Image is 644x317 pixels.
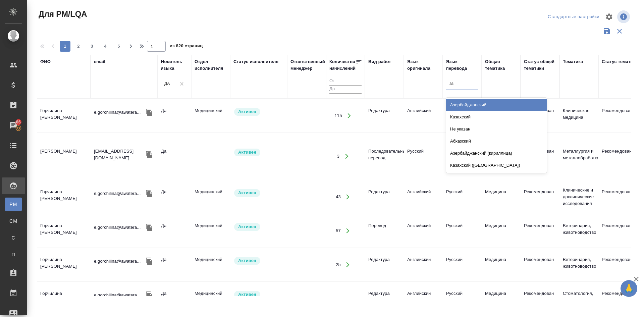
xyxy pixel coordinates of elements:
td: Да [158,219,191,243]
td: Горчилина [PERSON_NAME] [37,287,91,310]
button: Скопировать [144,189,154,199]
div: 115 [334,112,342,119]
span: 4 [100,43,111,50]
div: Язык оригинала [407,58,439,72]
span: Для PM/LQA [37,9,87,19]
div: Статус исполнителя [233,58,278,65]
button: Скопировать [144,222,154,232]
div: Носитель языка [161,58,188,72]
p: e.gorchilina@awatera... [94,224,141,231]
div: Рядовой исполнитель: назначай с учетом рейтинга [233,290,284,299]
a: С [5,231,22,245]
div: Да [164,81,170,87]
td: Да [158,253,191,276]
div: ФИО [40,58,51,65]
span: Настроить таблицу [601,9,617,25]
td: Металлургия и металлобработка [559,145,598,168]
td: Редактура [365,104,404,127]
div: Отдел исполнителя [195,58,227,72]
div: Вид работ [368,58,391,65]
td: Клиническая медицина [559,104,598,127]
td: Рекомендован [521,219,559,243]
td: Рекомендован [521,287,559,310]
td: Клинические и доклинические исследования [559,183,598,210]
td: Да [158,287,191,310]
div: Количество начислений [329,58,356,72]
button: Сбросить фильтры [613,25,626,38]
a: CM [5,214,22,228]
td: Да [158,104,191,127]
div: Рядовой исполнитель: назначай с учетом рейтинга [233,148,284,157]
div: 43 [336,194,341,200]
td: Русский [443,287,482,310]
button: Открыть работы [341,190,355,204]
span: С [8,234,18,241]
td: Медицинский [191,219,230,243]
td: [PERSON_NAME] [37,145,91,168]
span: 🙏 [623,281,635,296]
div: Не указан [446,123,547,135]
p: Активен [238,190,256,196]
p: e.gorchilina@awatera... [94,190,141,197]
div: 3 [337,153,339,160]
div: Рядовой исполнитель: назначай с учетом рейтинга [233,256,284,265]
div: Абхазский [446,135,547,147]
button: Открыть работы [341,258,355,272]
td: Редактура [365,185,404,209]
button: Открыть работы [342,109,356,123]
td: Горчилина [PERSON_NAME] [37,219,91,243]
div: Статус общей тематики [524,58,556,72]
td: Последовательный перевод [365,145,404,168]
td: Медицинский [191,253,230,276]
td: Стоматология, ортодонтия [559,287,598,310]
td: Русский [404,145,443,168]
td: Горчилина [PERSON_NAME] [37,104,91,127]
td: Рекомендован [521,253,559,276]
td: Да [158,145,191,168]
p: [EMAIL_ADDRESS][DOMAIN_NAME] [94,148,144,161]
button: 5 [113,41,124,52]
div: Ответственный менеджер [290,58,325,72]
button: 3 [87,41,97,52]
td: Английский [404,219,443,243]
button: Открыть работы [340,150,354,163]
button: 2 [73,41,84,52]
td: Медицина [482,287,521,310]
td: Английский [404,185,443,209]
div: Азербайджанский (кириллица) [446,147,547,159]
div: Общая тематика [485,58,517,72]
div: Рядовой исполнитель: назначай с учетом рейтинга [233,222,284,231]
td: Английский [404,253,443,276]
p: e.gorchilina@awatera... [94,292,141,299]
div: Язык перевода [446,58,478,72]
button: Скопировать [144,256,154,266]
div: Рядовой исполнитель: назначай с учетом рейтинга [233,189,284,198]
p: Активен [238,108,256,115]
button: Сохранить фильтры [600,25,613,38]
td: Русский [443,104,482,127]
div: split button [546,12,601,22]
td: Медицинский [191,287,230,310]
div: 25 [336,295,341,302]
div: Азербайджанский [446,99,547,111]
td: Русский [443,219,482,243]
td: Медицина [482,253,521,276]
td: Да [158,185,191,209]
td: Горчилина [PERSON_NAME] [37,185,91,209]
td: Медицинский [191,185,230,209]
span: 5 [113,43,124,50]
a: П [5,248,22,261]
a: PM [5,198,22,211]
td: Рекомендован [521,185,559,209]
div: Рядовой исполнитель: назначай с учетом рейтинга [233,107,284,116]
td: Английский [404,104,443,127]
div: Тематика [563,58,583,65]
button: 🙏 [621,280,637,297]
td: Редактура [365,287,404,310]
div: email [94,58,105,65]
div: 25 [336,261,341,268]
span: Посмотреть информацию [617,10,631,23]
td: Ветеринария, животноводство [559,253,598,276]
span: 86 [12,119,25,125]
button: 4 [100,41,111,52]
